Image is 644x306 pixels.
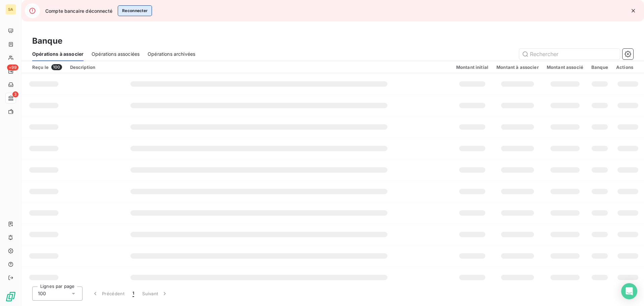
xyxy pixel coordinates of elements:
h3: Banque [32,35,62,47]
div: Montant associé [547,64,583,70]
span: 100 [51,64,62,70]
div: Reçu le [32,64,62,70]
input: Rechercher [519,49,620,59]
div: Description [70,64,448,70]
div: SA [5,4,16,15]
span: Opérations archivées [148,51,195,57]
div: Open Intercom Messenger [621,283,637,299]
span: 100 [38,290,46,297]
span: 3 [12,91,18,97]
button: Précédent [88,287,128,301]
span: +99 [7,64,18,71]
span: Opérations associées [92,51,140,57]
button: Reconnecter [118,5,152,16]
button: Suivant [138,287,172,301]
div: Banque [591,64,608,70]
button: 1 [128,287,138,301]
img: Logo LeanPay [5,291,16,302]
span: Compte bancaire déconnecté [45,7,112,14]
div: Montant à associer [496,64,539,70]
div: Actions [616,64,633,70]
div: Montant initial [456,64,488,70]
span: 1 [132,290,134,297]
span: Opérations à associer [32,51,84,57]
